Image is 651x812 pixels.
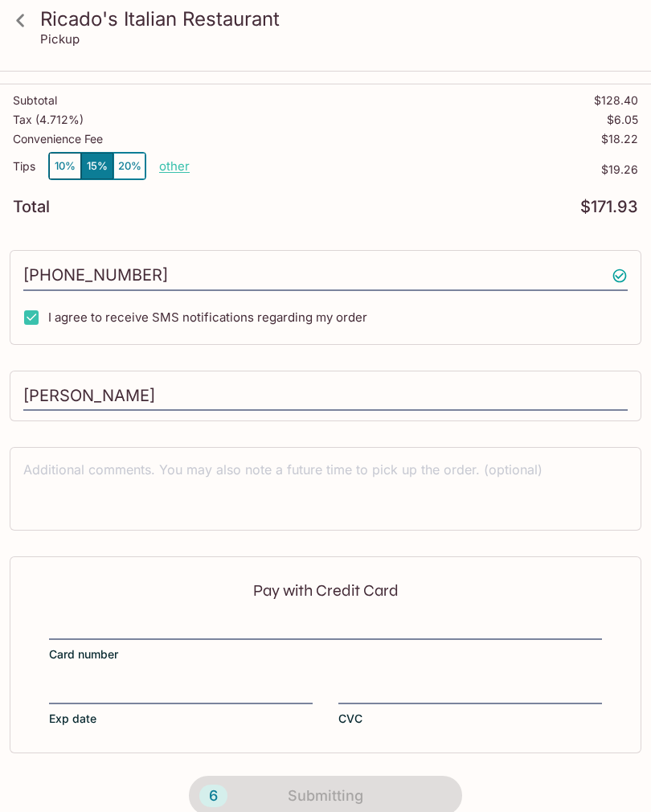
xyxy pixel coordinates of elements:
[113,153,145,179] button: 20%
[81,153,113,179] button: 15%
[338,683,602,701] iframe: Secure CVC input frame
[601,133,638,146] p: $18.22
[13,133,103,146] p: Convenience Fee
[23,381,628,412] input: Enter first and last name
[40,6,638,31] h3: Ricado's Italian Restaurant
[48,310,367,325] span: I agree to receive SMS notifications regarding my order
[49,619,602,637] iframe: Secure card number input frame
[13,113,84,126] p: Tax ( 4.712% )
[40,31,80,47] p: Pickup
[13,94,57,107] p: Subtotal
[49,583,602,598] p: Pay with Credit Card
[49,683,313,701] iframe: Secure expiration date input frame
[594,94,638,107] p: $128.40
[190,163,638,176] p: $19.26
[49,711,96,727] span: Exp date
[607,113,638,126] p: $6.05
[49,646,118,662] span: Card number
[23,260,628,291] input: Enter phone number
[580,199,638,215] p: $171.93
[338,711,362,727] span: CVC
[159,158,190,174] button: other
[13,160,35,173] p: Tips
[13,199,50,215] p: Total
[49,153,81,179] button: 10%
